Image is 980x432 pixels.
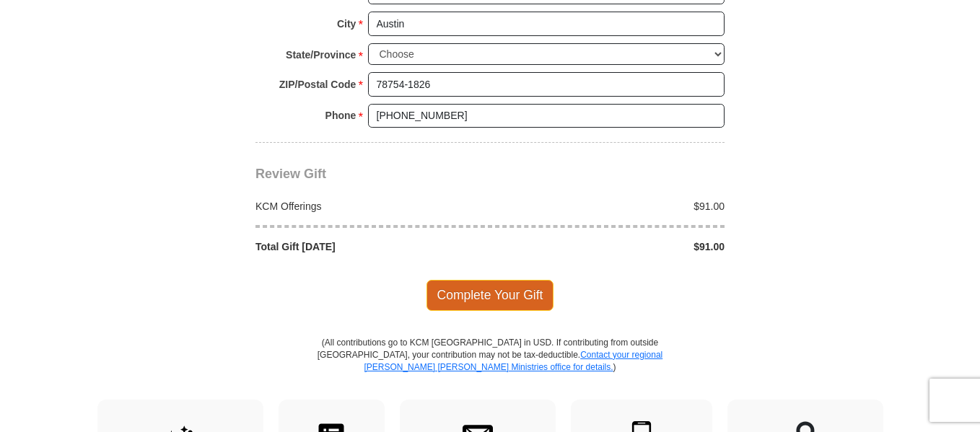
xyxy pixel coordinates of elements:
p: (All contributions go to KCM [GEOGRAPHIC_DATA] in USD. If contributing from outside [GEOGRAPHIC_D... [317,337,663,400]
span: Complete Your Gift [426,280,554,310]
strong: ZIP/Postal Code [279,74,356,94]
strong: State/Province [286,45,356,65]
span: Review Gift [255,167,326,181]
div: Total Gift [DATE] [248,239,491,254]
div: KCM Offerings [248,199,491,213]
div: $91.00 [490,239,732,254]
div: $91.00 [490,199,732,213]
a: Contact your regional [PERSON_NAME] [PERSON_NAME] Ministries office for details. [364,350,662,372]
strong: Phone [325,105,356,125]
strong: City [337,14,356,34]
